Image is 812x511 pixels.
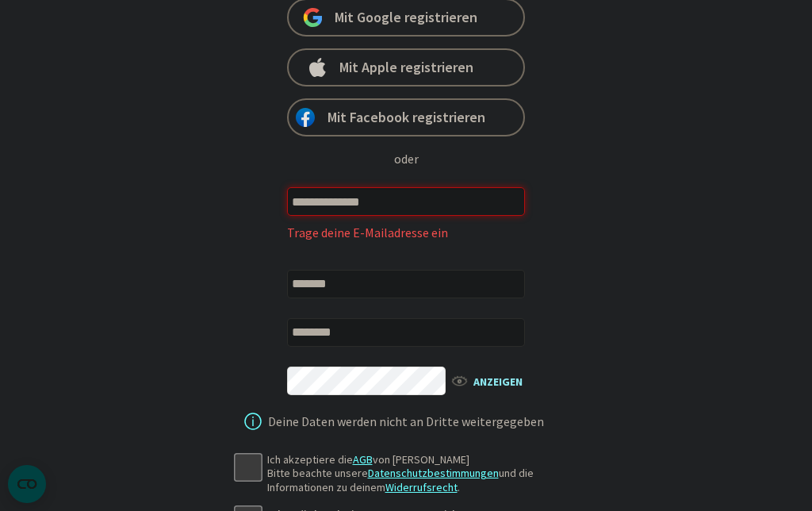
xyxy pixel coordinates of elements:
[8,465,46,503] button: CMP-Widget öffnen
[268,415,544,428] div: Deine Daten werden nicht an Dritte weitergegeben
[394,149,419,168] div: oder
[339,58,473,77] span: Mit Apple registrieren
[450,371,541,390] span: ANZEIGEN
[385,480,458,494] a: Widerrufsrecht
[287,98,525,136] a: Mit Facebook registrieren
[287,48,525,86] a: Mit Apple registrieren
[335,8,477,27] span: Mit Google registrieren
[287,224,525,241] p: Trage deine E-Mailadresse ein
[368,466,499,480] a: Datenschutzbestimmungen
[353,452,373,467] a: AGB
[327,108,485,127] span: Mit Facebook registrieren
[267,453,574,495] div: Ich akzeptiere die von [PERSON_NAME] Bitte beachte unsere und die Informationen zu deinem .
